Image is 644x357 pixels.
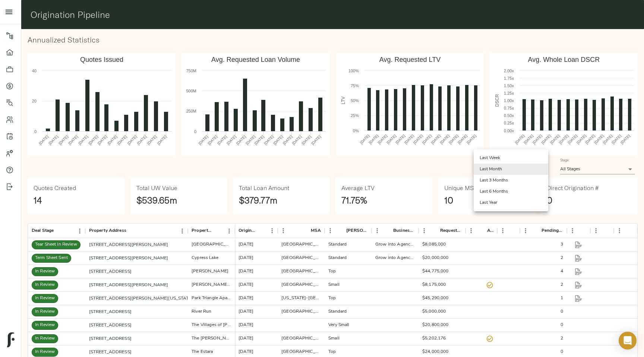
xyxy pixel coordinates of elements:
[474,164,548,175] li: Last Month
[474,175,548,186] li: Last 3 Months
[474,197,548,208] li: Last Year
[474,152,548,164] li: Last Week
[619,332,637,350] div: Open Intercom Messenger
[474,186,548,197] li: Last 6 Months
